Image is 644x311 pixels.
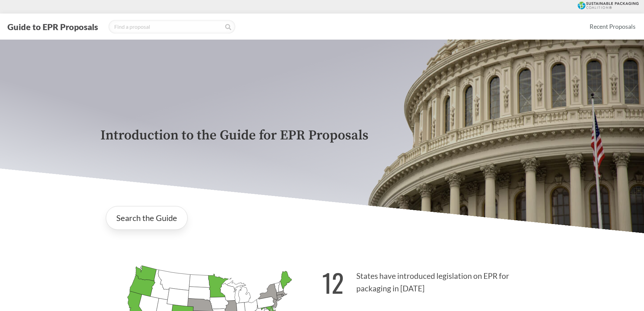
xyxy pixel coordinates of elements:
p: Introduction to the Guide for EPR Proposals [100,128,544,143]
a: Search the Guide [106,206,188,230]
button: Guide to EPR Proposals [5,21,100,32]
p: States have introduced legislation on EPR for packaging in [DATE] [322,260,544,301]
strong: 12 [322,264,344,301]
a: Recent Proposals [587,19,639,34]
input: Find a proposal [109,20,235,34]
